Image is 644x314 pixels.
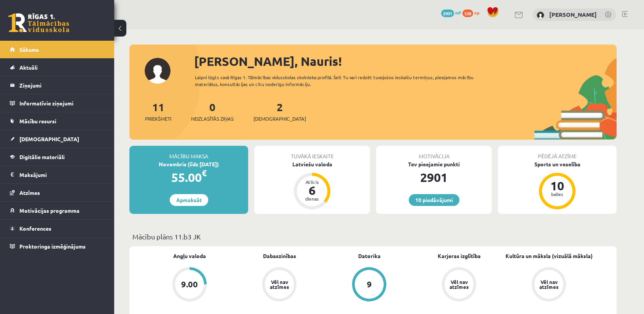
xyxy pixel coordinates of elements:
a: Motivācijas programma [10,202,105,219]
div: [PERSON_NAME], Nauris! [194,52,617,70]
a: [PERSON_NAME] [549,11,597,18]
span: xp [474,10,479,16]
a: Vēl nav atzīmes [234,267,324,303]
div: Motivācija [376,146,492,160]
div: Vēl nav atzīmes [538,279,560,289]
a: 0Neizlasītās ziņas [191,100,234,123]
div: Sports un veselība [498,160,617,168]
div: Vēl nav atzīmes [448,279,470,289]
div: 9 [367,280,372,288]
a: Datorika [358,252,381,260]
img: Nauris Vakermanis [537,11,544,19]
a: 2[DEMOGRAPHIC_DATA] [253,100,306,123]
a: Atzīmes [10,184,105,201]
span: Sākums [19,46,39,53]
a: Informatīvie ziņojumi [10,94,105,112]
div: dienas [301,196,324,201]
div: Tuvākā ieskaite [254,146,370,160]
a: Latviešu valoda Atlicis 6 dienas [254,160,370,210]
a: 10 piedāvājumi [409,194,459,206]
div: Novembris (līdz [DATE]) [129,160,248,168]
a: Ziņojumi [10,77,105,94]
a: [DEMOGRAPHIC_DATA] [10,130,105,148]
span: Atzīmes [19,189,40,196]
span: Mācību resursi [19,118,56,124]
a: 538 xp [462,10,483,16]
a: 11Priekšmeti [145,100,171,123]
div: 10 [546,180,569,192]
div: balles [546,192,569,196]
span: 538 [462,10,473,17]
div: 2901 [376,168,492,186]
span: [DEMOGRAPHIC_DATA] [253,115,306,123]
span: [DEMOGRAPHIC_DATA] [19,135,79,142]
a: Karjeras izglītība [438,252,481,260]
a: Kultūra un māksla (vizuālā māksla) [505,252,593,260]
a: Rīgas 1. Tālmācības vidusskola [8,13,69,32]
div: 9.00 [181,280,198,288]
a: 9 [324,267,414,303]
a: Dabaszinības [263,252,296,260]
div: Latviešu valoda [254,160,370,168]
a: Sports un veselība 10 balles [498,160,617,210]
legend: Maksājumi [19,166,105,183]
a: Vēl nav atzīmes [504,267,594,303]
div: 6 [301,184,324,196]
div: Laipni lūgts savā Rīgas 1. Tālmācības vidusskolas skolnieka profilā. Šeit Tu vari redzēt tuvojošo... [195,74,487,88]
a: Maksājumi [10,166,105,183]
div: 55.00 [129,168,248,186]
a: Konferences [10,220,105,237]
span: Digitālie materiāli [19,153,65,160]
a: Digitālie materiāli [10,148,105,166]
a: 2901 mP [441,10,461,16]
span: € [202,167,207,179]
p: Mācību plāns 11.b3 JK [132,231,614,242]
legend: Informatīvie ziņojumi [19,94,105,112]
div: Atlicis [301,180,324,184]
a: Aktuāli [10,59,105,76]
span: mP [455,10,461,16]
span: Konferences [19,225,51,232]
a: Apmaksāt [170,194,208,206]
a: Sākums [10,41,105,58]
span: Proktoringa izmēģinājums [19,243,86,250]
a: Vēl nav atzīmes [414,267,504,303]
div: Pēdējā atzīme [498,146,617,160]
a: Angļu valoda [173,252,206,260]
a: Proktoringa izmēģinājums [10,237,105,255]
div: Vēl nav atzīmes [269,279,290,289]
span: Motivācijas programma [19,207,80,214]
span: 2901 [441,10,454,17]
a: 9.00 [145,267,234,303]
legend: Ziņojumi [19,77,105,94]
div: Tev pieejamie punkti [376,160,492,168]
span: Priekšmeti [145,115,171,123]
div: Mācību maksa [129,146,248,160]
a: Mācību resursi [10,112,105,130]
span: Neizlasītās ziņas [191,115,234,123]
span: Aktuāli [19,64,38,71]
